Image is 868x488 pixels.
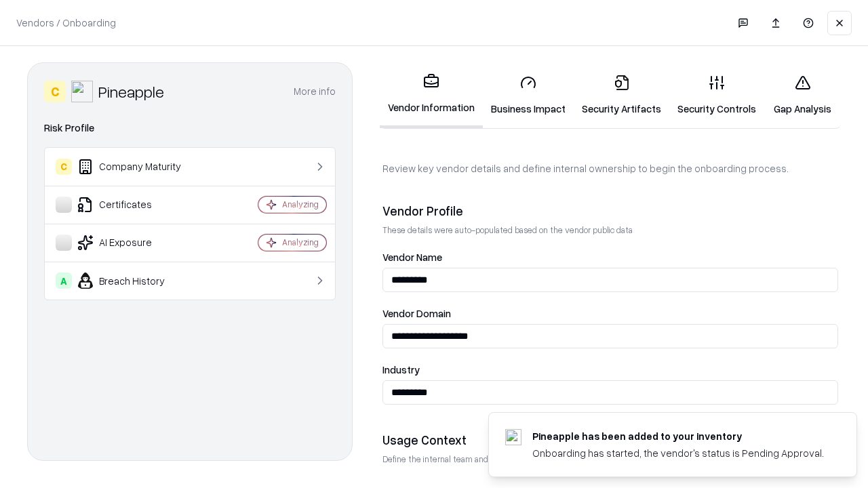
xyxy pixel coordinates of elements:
label: Vendor Name [382,252,838,262]
div: C [44,81,66,102]
div: Usage Context [382,432,838,448]
div: Analyzing [282,199,319,210]
img: pineappleenergy.com [505,429,521,445]
a: Gap Analysis [764,64,841,127]
div: Certificates [56,197,218,213]
p: Define the internal team and reason for using this vendor. This helps assess business relevance a... [382,453,838,465]
div: Pineapple [98,81,164,102]
a: Business Impact [483,64,574,127]
div: A [56,272,72,289]
div: C [56,159,72,175]
a: Security Controls [669,64,764,127]
div: Risk Profile [44,120,336,136]
a: Security Artifacts [574,64,669,127]
div: Analyzing [282,237,319,248]
div: Company Maturity [56,159,218,175]
div: Breach History [56,272,218,289]
p: Vendors / Onboarding [16,16,116,30]
div: Vendor Profile [382,203,838,219]
button: More info [294,79,336,104]
label: Industry [382,365,838,375]
img: Pineapple [71,81,93,102]
div: Pineapple has been added to your inventory [532,429,824,443]
label: Vendor Domain [382,308,838,319]
div: Onboarding has started, the vendor's status is Pending Approval. [532,446,824,460]
a: Vendor Information [380,62,483,128]
p: These details were auto-populated based on the vendor public data [382,224,838,236]
p: Review key vendor details and define internal ownership to begin the onboarding process. [382,161,838,176]
div: AI Exposure [56,235,218,251]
